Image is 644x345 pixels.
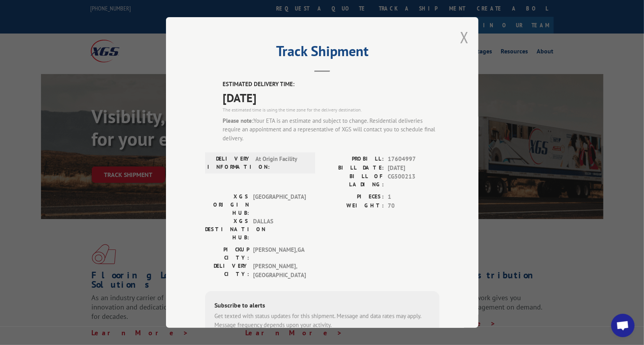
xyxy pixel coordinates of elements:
[388,155,439,164] span: 17604997
[223,80,439,89] label: ESTIMATED DELIVERY TIME:
[205,246,249,262] label: PICKUP CITY:
[207,155,252,171] label: DELIVERY INFORMATION:
[223,106,439,113] div: The estimated time is using the time zone for the delivery destination.
[223,117,439,143] div: Your ETA is an estimate and subject to change. Residential deliveries require an appointment and ...
[322,193,384,202] label: PIECES:
[253,217,306,242] span: DALLAS
[322,164,384,173] label: BILL DATE:
[214,312,430,329] div: Get texted with status updates for this shipment. Message and data rates may apply. Message frequ...
[460,27,469,48] button: Close modal
[205,262,249,280] label: DELIVERY CITY:
[253,193,306,217] span: [GEOGRAPHIC_DATA]
[388,202,439,211] span: 70
[322,155,384,164] label: PROBILL:
[322,202,384,211] label: WEIGHT:
[388,164,439,173] span: [DATE]
[223,89,439,106] span: [DATE]
[205,193,249,217] label: XGS ORIGIN HUB:
[255,155,308,171] span: At Origin Facility
[205,46,439,60] h2: Track Shipment
[205,217,249,242] label: XGS DESTINATION HUB:
[388,172,439,189] span: CG500213
[611,314,635,337] div: Open chat
[253,262,306,280] span: [PERSON_NAME] , [GEOGRAPHIC_DATA]
[322,172,384,189] label: BILL OF LADING:
[253,246,306,262] span: [PERSON_NAME] , GA
[214,301,430,312] div: Subscribe to alerts
[388,193,439,202] span: 1
[223,117,253,124] strong: Please note:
